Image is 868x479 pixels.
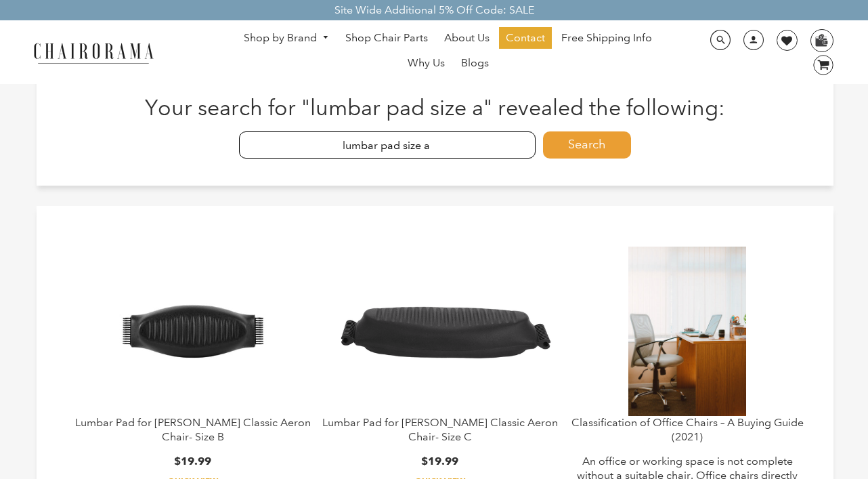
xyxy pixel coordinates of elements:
[239,131,536,159] input: Enter Search Terms...
[444,31,490,45] span: About Us
[408,56,445,70] span: Why Us
[219,27,677,77] nav: DesktopNavigation
[322,416,558,443] a: Lumbar Pad for [PERSON_NAME] Classic Aeron Chair- Size C
[74,247,311,416] a: Lumbar Pad for Herman Miller Classic Aeron Chair- Size B - chairorama
[75,416,311,443] a: Lumbar Pad for [PERSON_NAME] Classic Aeron Chair- Size B
[421,455,458,467] span: $19.99
[571,416,804,443] a: Classification of Office Chairs – A Buying Guide (2021)
[561,31,652,45] span: Free Shipping Info
[628,247,746,416] img: Classification of Office Chairs – A Buying Guide (2021)
[461,56,489,70] span: Blogs
[322,247,559,416] img: Lumbar Pad for Herman Miller Classic Aeron Chair- Size C - chairorama
[237,28,336,49] a: Shop by Brand
[26,41,161,64] img: chairorama
[569,247,806,416] a: Classification of Office Chairs – A Buying Guide (2021)
[506,31,545,45] span: Contact
[437,27,496,49] a: About Us
[811,30,832,50] img: WhatsApp_Image_2024-07-12_at_16.23.01.webp
[174,455,211,467] span: $19.99
[555,27,659,49] a: Free Shipping Info
[345,31,428,45] span: Shop Chair Parts
[339,27,435,49] a: Shop Chair Parts
[401,52,452,74] a: Why Us
[499,27,552,49] a: Contact
[543,131,631,159] button: Search
[454,52,496,74] a: Blogs
[108,247,278,416] img: Lumbar Pad for Herman Miller Classic Aeron Chair- Size B - chairorama
[64,95,806,121] h1: Your search for "lumbar pad size a" revealed the following:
